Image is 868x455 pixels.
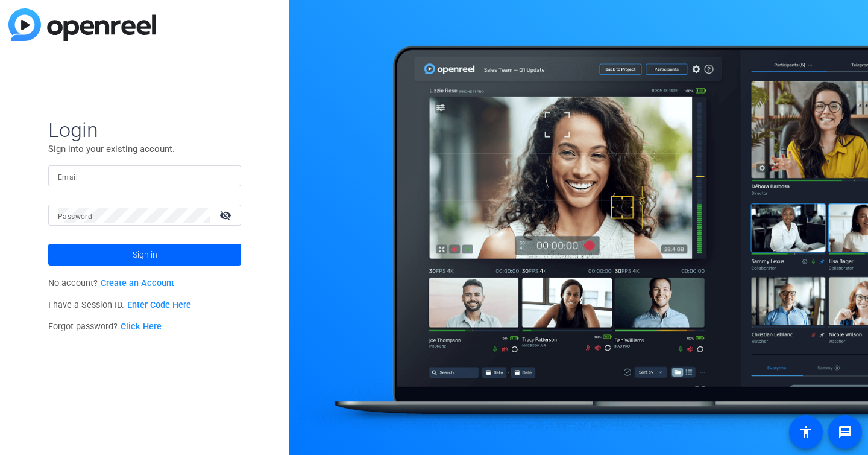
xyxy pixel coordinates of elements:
mat-icon: accessibility [799,425,813,439]
a: Enter Code Here [127,300,191,310]
mat-label: Password [58,212,92,221]
input: Enter Email Address [58,169,231,183]
mat-label: Email [58,173,78,182]
mat-icon: message [838,425,852,439]
img: blue-gradient.svg [8,8,156,41]
a: Click Here [121,322,162,332]
span: Sign in [133,240,157,270]
button: Sign in [48,244,241,266]
span: Login [48,117,241,142]
span: I have a Session ID. [48,300,191,310]
span: Forgot password? [48,322,162,332]
p: Sign into your existing account. [48,142,241,156]
span: No account? [48,278,174,288]
mat-icon: visibility_off [212,206,241,224]
a: Create an Account [101,278,174,288]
